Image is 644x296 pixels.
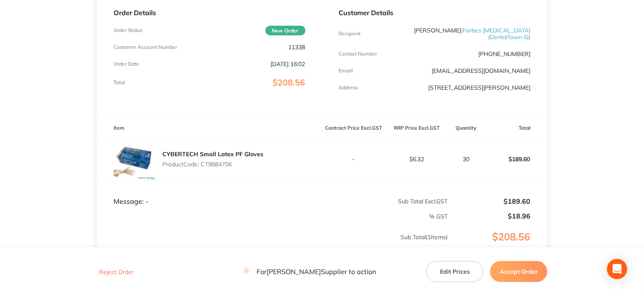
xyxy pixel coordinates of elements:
p: Recipient [339,31,361,37]
th: RRP Price Excl. GST [385,118,448,138]
p: Product Code: CT9884706 [162,161,263,168]
p: - [323,156,385,163]
p: 11338 [289,44,305,51]
td: Message: - [97,181,322,206]
p: [STREET_ADDRESS][PERSON_NAME] [428,84,530,91]
p: $189.60 [449,197,531,205]
p: $208.56 [449,231,547,260]
p: Order Date [114,61,139,67]
button: Reject Order [97,268,136,276]
p: $189.60 [485,149,547,169]
p: Order Details [114,9,305,16]
div: Open Intercom Messenger [607,259,627,279]
p: Sub Total ( 1 Items) [97,234,448,257]
p: 30 [449,156,484,163]
p: Contact Number [339,51,377,57]
p: [PHONE_NUMBER] [478,51,530,57]
p: $6.32 [386,156,448,163]
span: New Order [265,26,305,35]
button: Edit Prices [426,261,483,282]
th: Total [484,118,547,138]
th: Item [97,118,322,138]
p: Customer Details [339,9,531,16]
th: Quantity [448,118,485,138]
img: MWQzaXoyeg [114,138,156,180]
p: Total [114,80,125,85]
p: Customer Account Number [114,44,177,50]
p: For [PERSON_NAME] Supplier to action [243,268,376,276]
a: CYBERTECH Small Latex PF Gloves [162,150,263,158]
p: Address [339,85,358,91]
span: ( Forbes [MEDICAL_DATA] (DentalTown 6) ) [461,27,530,41]
span: $208.56 [273,77,305,88]
p: $18.96 [449,212,531,220]
th: Contract Price Excl. GST [322,118,385,138]
p: Sub Total Excl. GST [323,198,448,205]
p: [PERSON_NAME] [403,27,530,40]
a: [EMAIL_ADDRESS][DOMAIN_NAME] [432,67,530,75]
p: % GST [97,213,448,220]
p: Order Status [114,27,143,33]
p: Emaill [339,68,353,74]
p: [DATE] 16:02 [271,61,305,67]
button: Accept Order [490,261,547,282]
